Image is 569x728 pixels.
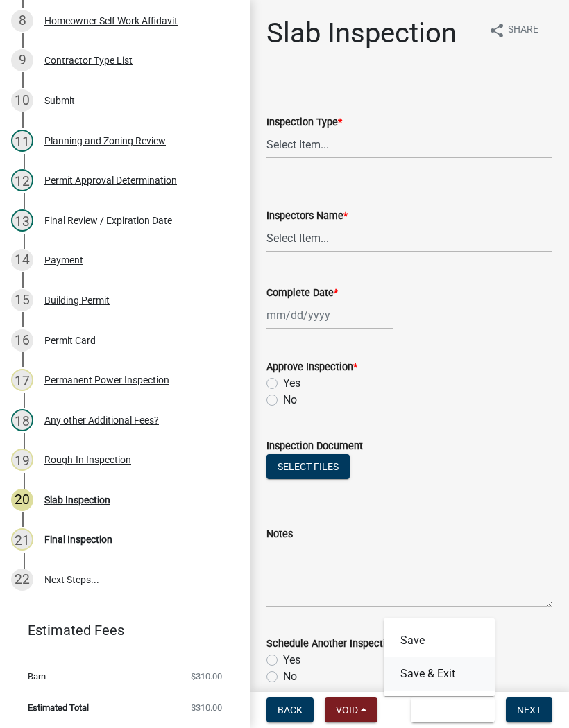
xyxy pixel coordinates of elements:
span: Void [336,704,358,716]
div: Save & Exit [384,618,495,696]
i: share [489,22,505,39]
div: 11 [11,130,33,152]
div: 15 [11,289,33,311]
label: Inspection Type [266,118,342,128]
label: Inspectors Name [266,211,348,221]
div: Payment [44,255,83,265]
div: 10 [11,89,33,112]
button: Save & Exit [411,697,495,722]
button: Next [506,697,552,722]
div: 16 [11,329,33,352]
div: 12 [11,169,33,191]
div: 14 [11,249,33,271]
div: 21 [11,528,33,551]
label: Notes [266,530,293,539]
div: 22 [11,569,33,591]
div: 9 [11,49,33,71]
span: Share [508,22,538,39]
label: Yes [283,375,300,392]
label: No [283,668,297,685]
a: Estimated Fees [11,616,228,644]
div: Any other Additional Fees? [44,415,159,425]
label: No [283,392,297,408]
div: Permanent Power Inspection [44,375,169,385]
div: Final Review / Expiration Date [44,216,172,225]
div: 17 [11,369,33,391]
button: Save [384,624,495,657]
div: 8 [11,10,33,32]
button: Save & Exit [384,657,495,691]
div: Rough-In Inspection [44,455,131,465]
label: Approve Inspection [266,363,357,372]
button: Select files [266,454,350,479]
span: Next [517,704,541,716]
div: Planning and Zoning Review [44,136,166,146]
label: Inspection Document [266,442,363,451]
h1: Slab Inspection [266,17,457,50]
div: 19 [11,449,33,471]
label: Yes [283,652,300,668]
span: $310.00 [191,672,222,681]
span: $310.00 [191,703,222,712]
span: Save & Exit [422,704,475,716]
div: 13 [11,209,33,232]
button: Void [325,697,377,722]
div: Contractor Type List [44,55,133,65]
div: Permit Approval Determination [44,175,177,185]
div: Homeowner Self Work Affidavit [44,16,178,26]
div: 20 [11,489,33,511]
span: Estimated Total [28,703,89,712]
label: Complete Date [266,288,338,298]
div: Submit [44,96,75,105]
div: Building Permit [44,295,110,305]
button: shareShare [477,17,550,44]
div: Permit Card [44,336,96,345]
div: Slab Inspection [44,495,110,505]
span: Back [278,704,303,716]
span: Barn [28,672,46,681]
div: 18 [11,409,33,431]
input: mm/dd/yyyy [266,301,393,329]
label: Schedule Another Inspection of this type? [266,639,459,649]
div: Final Inspection [44,535,112,544]
button: Back [266,697,314,722]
